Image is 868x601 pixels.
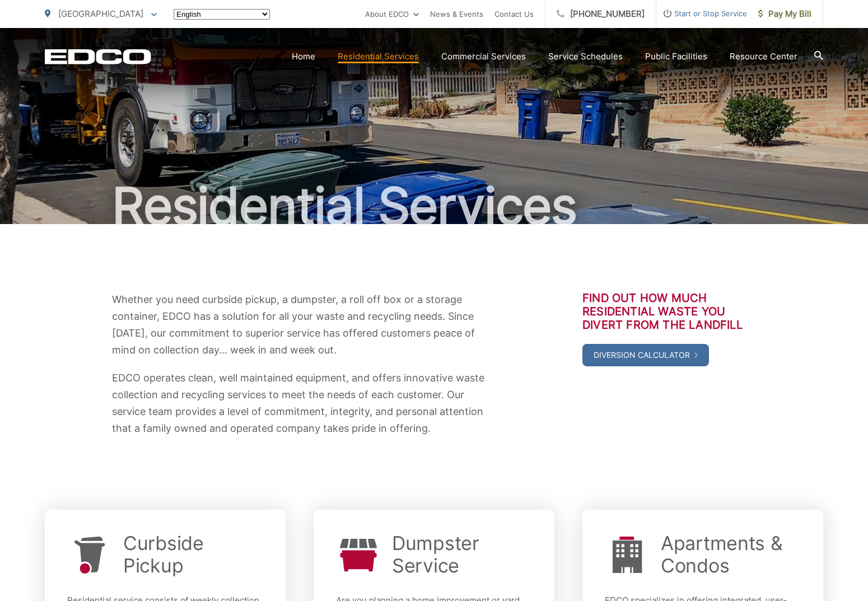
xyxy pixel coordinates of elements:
a: Commercial Services [441,50,526,63]
a: EDCD logo. Return to the homepage. [45,49,151,64]
a: Contact Us [494,7,534,21]
a: News & Events [430,7,483,21]
a: Apartments & Condos [661,532,801,577]
a: Dumpster Service [392,532,532,577]
a: Curbside Pickup [123,532,263,577]
a: Public Facilities [645,50,707,63]
a: Home [292,50,315,63]
span: [GEOGRAPHIC_DATA] [58,8,143,19]
a: Residential Services [338,50,419,63]
a: Resource Center [730,50,797,63]
p: EDCO operates clean, well maintained equipment, and offers innovative waste collection and recycl... [112,370,487,437]
h3: Find out how much residential waste you divert from the landfill [582,291,756,332]
p: Whether you need curbside pickup, a dumpster, a roll off box or a storage container, EDCO has a s... [112,291,487,358]
span: Pay My Bill [758,7,811,21]
a: About EDCO [365,7,419,21]
h1: Residential Services [45,178,823,234]
select: Select a language [174,9,270,20]
a: Service Schedules [548,50,623,63]
a: Diversion Calculator [582,344,709,366]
